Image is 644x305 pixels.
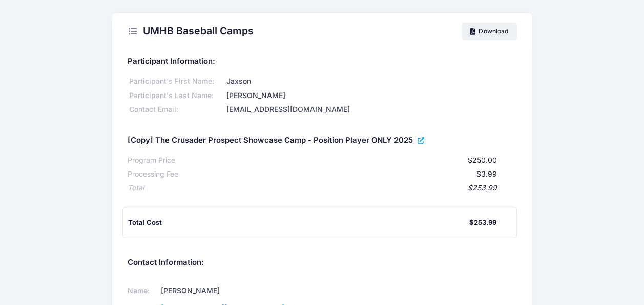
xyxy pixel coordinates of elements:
div: [EMAIL_ADDRESS][DOMAIN_NAME] [225,104,517,115]
div: [PERSON_NAME] [225,90,517,101]
div: $3.99 [178,169,497,180]
div: Participant's Last Name: [128,90,225,101]
div: Program Price [128,155,175,166]
div: Total [128,183,144,194]
div: Contact Email: [128,104,225,115]
span: $250.00 [468,156,497,164]
a: View Registration Details [418,136,426,145]
div: $253.99 [144,183,497,194]
div: Participant's First Name: [128,76,225,87]
h2: UMHB Baseball Camps [143,25,254,37]
div: Processing Fee [128,169,178,180]
td: Name: [128,282,158,300]
h5: Participant Information: [128,57,517,66]
td: [PERSON_NAME] [158,282,309,300]
h5: [Copy] The Crusader Prospect Showcase Camp - Position Player ONLY 2025 [128,136,413,145]
div: Total Cost [128,218,469,228]
div: $253.99 [469,218,496,228]
div: Jaxson [225,76,517,87]
a: Download [462,23,517,40]
h5: Contact Information: [128,258,517,268]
